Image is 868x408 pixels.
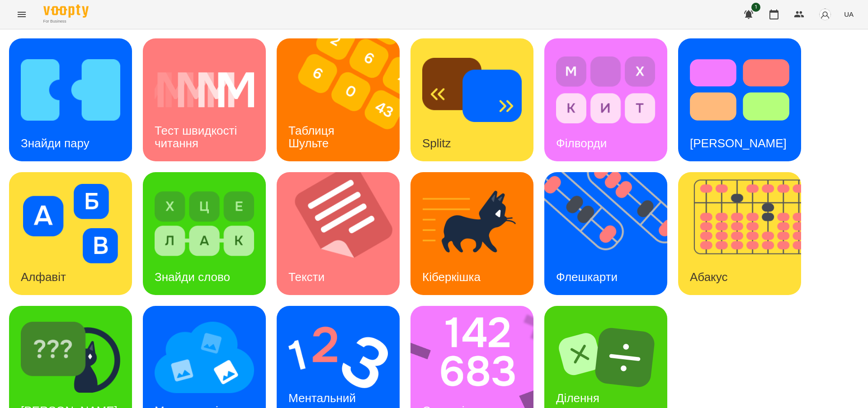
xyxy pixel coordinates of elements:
[21,184,120,263] img: Алфавіт
[556,50,656,130] img: Філворди
[155,184,254,263] img: Знайди слово
[544,172,667,295] a: ФлешкартиФлешкарти
[556,136,607,150] h3: Філворди
[21,318,120,397] img: Знайди Кіберкішку
[143,172,266,295] a: Знайди словоЗнайди слово
[288,318,388,397] img: Ментальний рахунок
[840,6,857,23] button: UA
[844,9,854,19] span: UA
[690,136,787,150] h3: [PERSON_NAME]
[143,38,266,161] a: Тест швидкості читанняТест швидкості читання
[9,38,132,161] a: Знайди паруЗнайди пару
[556,270,618,284] h3: Флешкарти
[277,172,400,295] a: ТекстиТексти
[21,270,66,284] h3: Алфавіт
[155,318,254,397] img: Мнемотехніка
[410,172,533,295] a: КіберкішкаКіберкішка
[690,50,789,130] img: Тест Струпа
[277,38,400,161] a: Таблиця ШультеТаблиця Шульте
[422,50,522,130] img: Splitz
[43,5,89,18] img: Voopty Logo
[544,172,679,295] img: Флешкарти
[155,124,240,150] h3: Тест швидкості читання
[155,270,230,284] h3: Знайди слово
[751,3,760,12] span: 1
[544,38,667,161] a: ФілвордиФілворди
[678,38,801,161] a: Тест Струпа[PERSON_NAME]
[556,318,656,397] img: Ділення множення
[155,50,254,130] img: Тест швидкості читання
[21,136,90,150] h3: Знайди пару
[422,270,481,284] h3: Кіберкішка
[11,4,33,25] button: Menu
[277,172,411,295] img: Тексти
[288,270,325,284] h3: Тексти
[678,172,801,295] a: АбакусАбакус
[43,19,89,24] span: For Business
[277,38,411,161] img: Таблиця Шульте
[678,172,812,295] img: Абакус
[422,184,522,263] img: Кіберкішка
[819,8,831,21] img: avatar_s.png
[410,38,533,161] a: SplitzSplitz
[288,124,338,150] h3: Таблиця Шульте
[21,50,120,130] img: Знайди пару
[422,136,451,150] h3: Splitz
[690,270,727,284] h3: Абакус
[9,172,132,295] a: АлфавітАлфавіт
